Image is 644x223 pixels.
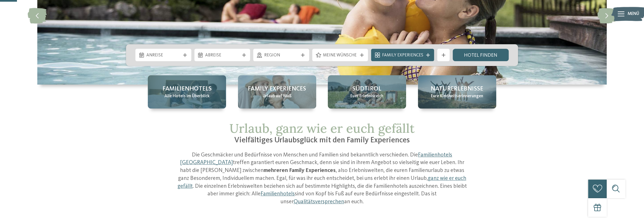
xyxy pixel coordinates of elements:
[263,93,292,100] span: Urlaub auf Maß
[328,75,406,109] a: Welche Family Experiences wählt ihr? Südtirol Euer Erlebnisreich
[431,85,483,93] span: Naturerlebnisse
[205,52,239,59] span: Abreise
[263,168,335,173] strong: mehreren Family Experiences
[177,176,466,189] a: ganz wie er euch gefällt
[234,136,410,144] span: Vielfältiges Urlaubsglück mit den Family Experiences
[350,93,383,100] span: Euer Erlebnisreich
[293,199,344,205] a: Qualitätsversprechen
[248,85,306,93] span: Family Experiences
[238,75,316,109] a: Welche Family Experiences wählt ihr? Family Experiences Urlaub auf Maß
[323,52,357,59] span: Meine Wünsche
[174,151,470,206] p: Die Geschmäcker und Bedürfnisse von Menschen und Familien sind bekanntlich verschieden. Die treff...
[418,75,496,109] a: Welche Family Experiences wählt ihr? Naturerlebnisse Eure Kindheitserinnerungen
[162,85,212,93] span: Familienhotels
[229,120,415,136] span: Urlaub, ganz wie er euch gefällt
[352,85,381,93] span: Südtirol
[431,93,483,100] span: Eure Kindheitserinnerungen
[146,52,181,59] span: Anreise
[164,93,210,100] span: Alle Hotels im Überblick
[261,191,295,197] a: Familienhotels
[148,75,226,109] a: Welche Family Experiences wählt ihr? Familienhotels Alle Hotels im Überblick
[453,49,509,61] a: Hotel finden
[382,52,423,59] span: Family Experiences
[264,52,298,59] span: Region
